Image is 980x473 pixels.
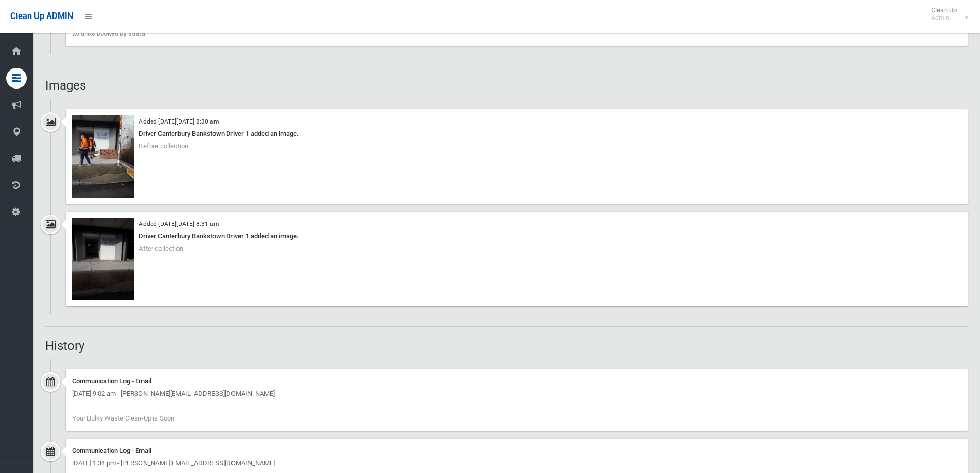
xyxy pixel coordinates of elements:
img: 2025-08-1508.30.105404520054374172489.jpg [72,115,134,198]
span: 26 units booked by strata [72,29,145,37]
span: Clean Up ADMIN [10,11,73,21]
div: Driver Canterbury Bankstown Driver 1 added an image. [72,128,961,140]
span: Clean Up [926,6,967,22]
small: Added [DATE][DATE] 8:31 am [139,220,219,227]
div: Driver Canterbury Bankstown Driver 1 added an image. [72,230,961,242]
div: [DATE] 9:02 am - [PERSON_NAME][EMAIL_ADDRESS][DOMAIN_NAME] [72,388,961,400]
img: 2025-08-1508.31.405287691861983738453.jpg [72,218,134,300]
span: Your Bulky Waste Clean-Up is Soon [72,414,174,422]
span: After collection [139,244,183,252]
span: Before collection [139,142,188,150]
div: [DATE] 1:34 pm - [PERSON_NAME][EMAIL_ADDRESS][DOMAIN_NAME] [72,457,961,469]
small: Admin [931,14,957,22]
h2: History [45,339,968,353]
div: Communication Log - Email [72,375,961,388]
div: Communication Log - Email [72,445,961,457]
h2: Images [45,79,968,92]
small: Added [DATE][DATE] 8:30 am [139,118,219,125]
